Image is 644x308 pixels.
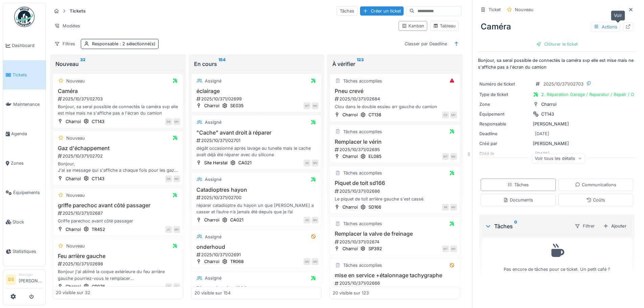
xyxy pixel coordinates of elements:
[333,139,457,145] h3: Remplacer le vérin
[165,175,172,182] div: DB
[333,88,457,94] h3: Pneu crevé
[357,60,364,68] sup: 123
[304,102,310,109] div: WT
[312,102,318,109] div: MV
[194,187,319,193] h3: Catadioptres hayon
[204,258,219,265] div: Charroi
[230,102,244,109] div: SE035
[503,197,533,203] div: Documents
[55,60,181,68] div: Nouveau
[368,204,381,210] div: SD166
[194,244,319,250] h3: onderhoud
[334,188,457,194] div: 2025/10/371/02686
[342,204,358,210] div: Charroi
[402,23,424,29] div: Kanban
[479,101,530,108] div: Zone
[194,145,319,158] div: dégât occasionné après lavage au tunelle mais le cache avait déjà été réparer avec du silicone
[507,182,529,188] div: Tâches
[196,252,319,258] div: 2025/10/371/02691
[6,275,16,285] li: GS
[485,222,569,230] div: Tâches
[450,245,457,252] div: MV
[194,202,319,215] div: réparer catadioptre du hayon un que [PERSON_NAME] a casser et l’autre n’a jamais été depuis que j...
[230,258,244,265] div: TR068
[56,253,180,259] h3: Feu arrière gauche
[51,39,78,49] div: Filtres
[13,189,43,196] span: Équipements
[368,112,381,118] div: CT138
[334,146,457,153] div: 2025/10/371/02695
[433,23,456,29] div: Tableau
[343,170,382,176] div: Tâches accomplies
[535,131,549,137] div: [DATE]
[3,207,46,237] a: Stock
[368,245,382,252] div: SP392
[196,96,319,102] div: 2025/10/371/02699
[56,145,180,151] h3: Gaz d'échappement
[486,241,627,273] div: Pas encore de tâches pour ce ticket. Un petit café ?
[66,118,81,125] div: Charroi
[205,176,221,183] div: Assigné
[66,226,81,233] div: Charroi
[205,234,221,240] div: Assigné
[360,6,404,16] div: Créer un ticket
[194,60,319,68] div: En cours
[541,101,556,108] div: Charroi
[165,118,172,125] div: DB
[402,39,450,49] div: Classer par Deadline
[333,231,457,237] h3: Remplacer la valve de freinage
[118,41,156,46] span: : 2 sélectionné(s)
[165,283,172,290] div: MD
[92,118,104,125] div: CT143
[66,175,81,182] div: Charroi
[533,40,580,49] div: Clôturer le ticket
[479,140,635,147] div: [PERSON_NAME]
[450,153,457,160] div: MV
[194,129,319,136] h3: "Cache" avant droit à réparer
[479,81,530,87] div: Numéro de ticket
[337,6,357,16] div: Tâches
[442,112,449,118] div: CS
[3,148,46,178] a: Zones
[304,217,310,223] div: AE
[11,131,43,137] span: Agenda
[12,42,43,49] span: Dashboard
[205,275,221,281] div: Assigné
[11,160,43,166] span: Zones
[205,78,221,84] div: Assigné
[3,237,46,266] a: Statistiques
[6,272,43,288] a: GS Manager[PERSON_NAME]
[56,103,180,116] div: Bonjour, sa serai possible de connectés la caméra svp elle est mise mais ne s'affiche pas a l'écr...
[165,226,172,233] div: JC
[368,153,382,160] div: EL085
[343,220,382,227] div: Tâches accomplies
[194,88,319,94] h3: éclairage
[611,10,625,20] div: Voir
[514,222,517,230] sup: 0
[56,268,180,281] div: Bonjour j'ai abîmé la coque extérieure du feu arrière gauche pourriez-vous le remplacer Merci
[194,285,319,292] h3: Piquet de toit sd166
[342,245,358,252] div: Charroi
[66,78,85,84] div: Nouveau
[66,192,85,198] div: Nouveau
[586,197,605,203] div: Coûts
[342,153,358,160] div: Charroi
[92,175,104,182] div: CT143
[479,121,635,127] div: [PERSON_NAME]
[56,202,180,209] h3: griffe parechoc avant côté passager
[67,8,88,14] strong: Tickets
[343,78,382,84] div: Tâches accomplies
[92,41,156,47] div: Responsable
[194,290,231,296] div: 20 visible sur 154
[333,290,369,296] div: 20 visible sur 123
[479,111,530,117] div: Équipement
[230,217,243,223] div: CA021
[3,119,46,148] a: Agenda
[51,21,83,31] div: Modèles
[442,153,449,160] div: WT
[13,101,43,108] span: Maintenance
[575,182,616,188] div: Communications
[479,140,530,147] div: Créé par
[57,261,180,267] div: 2025/10/371/02698
[57,96,180,102] div: 2025/10/371/02703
